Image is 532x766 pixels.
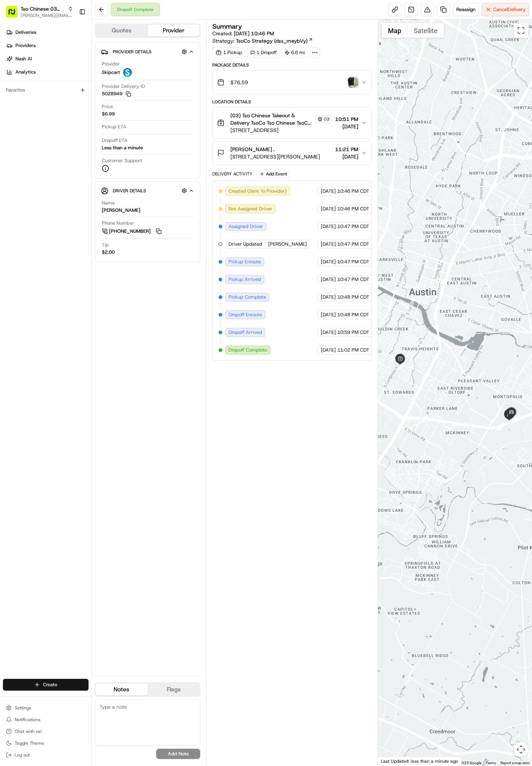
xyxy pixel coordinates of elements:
[321,347,336,353] span: [DATE]
[337,259,369,265] span: 10:47 PM CDT
[495,423,503,431] div: 4
[15,134,21,140] img: 1736555255976-a54dd68f-1ca7-489b-9aae-adbdc363a1c4
[102,227,163,235] a: [PHONE_NUMBER]
[102,111,115,117] span: $6.99
[102,242,109,248] span: Tip
[15,56,32,62] span: Nash AI
[229,241,262,247] span: Driver Updated
[3,40,91,51] a: Providers
[102,137,127,144] span: Dropoff ETA
[321,188,336,195] span: [DATE]
[247,47,280,58] div: 1 Dropoff
[113,188,146,194] span: Driver Details
[420,415,428,423] div: 3
[380,756,404,766] a: Open this area in Google Maps (opens a new window)
[43,681,57,688] span: Create
[212,171,252,177] div: Delivery Activity
[504,405,519,420] div: 8
[337,241,369,247] span: 10:47 PM CDT
[102,145,143,151] div: Less than a minute
[3,84,89,96] div: Favorites
[15,42,36,49] span: Providers
[236,37,308,44] span: TsoCo Strategy (dss_meybVy)
[98,114,101,120] span: •
[321,223,336,230] span: [DATE]
[3,703,89,713] button: Settings
[102,61,120,67] span: Provider
[3,726,89,737] button: Chat with us!
[268,241,307,247] span: [PERSON_NAME]
[15,29,36,36] span: Deliveries
[73,182,89,188] span: Pylon
[229,276,261,283] span: Pickup Arrived
[212,30,274,37] span: Created:
[505,416,513,424] div: 6
[337,329,369,336] span: 10:59 PM CDT
[397,361,405,370] div: 1
[102,207,140,214] div: [PERSON_NAME]
[3,715,89,725] button: Notifications
[257,170,290,178] button: Add Event
[337,311,369,318] span: 10:48 PM CDT
[7,7,22,22] img: Nash
[212,47,245,58] div: 1 Pickup
[23,134,78,140] span: Wisdom [PERSON_NAME]
[514,742,528,757] button: Map camera controls
[321,241,336,247] span: [DATE]
[348,77,358,88] img: photo_proof_of_delivery image
[3,750,89,760] button: Log out
[15,69,36,75] span: Analytics
[335,146,358,153] span: 11:21 PM
[7,96,47,101] div: Past conversations
[4,161,59,175] a: 📗Knowledge Base
[337,294,369,300] span: 10:48 PM CDT
[3,679,89,691] button: Create
[380,756,404,766] img: Google
[456,6,475,13] span: Reassign
[3,738,89,748] button: Toggle Theme
[337,347,369,353] span: 11:02 PM CDT
[21,13,73,18] button: [PERSON_NAME][EMAIL_ADDRESS][DOMAIN_NAME]
[281,47,308,58] div: 6.6 mi
[21,5,65,13] button: Tso Chinese 03 TsoCo
[229,329,262,336] span: Dropoff Arrived
[335,123,358,130] span: [DATE]
[335,115,358,123] span: 10:51 PM
[15,705,31,711] span: Settings
[500,761,530,765] a: Report a map error
[15,164,56,172] span: Knowledge Base
[212,23,242,30] h3: Summary
[421,371,429,380] div: 2
[213,141,371,165] button: [PERSON_NAME] .[STREET_ADDRESS][PERSON_NAME]11:21 PM[DATE]
[229,188,287,195] span: Created (Sent To Provider)
[102,83,145,90] span: Provider Delivery ID
[62,165,68,171] div: 💻
[15,717,40,723] span: Notifications
[337,206,369,212] span: 10:46 PM CDT
[52,182,89,188] a: Powered byPylon
[102,69,120,76] span: Skipcart
[324,116,330,122] span: 03
[102,103,113,110] span: Price
[482,3,529,16] button: CancelDelivery
[213,107,371,138] button: (03) Tso Chinese Takeout & Delivery TsoCo Tso Chinese TsoCo Manager03[STREET_ADDRESS]10:51 PM[DATE]
[337,276,369,283] span: 10:47 PM CDT
[236,37,313,44] a: TsoCo Strategy (dss_meybVy)
[513,415,521,423] div: 5
[3,53,91,65] a: Nash AI
[7,165,13,171] div: 📗
[234,30,274,37] span: [DATE] 10:46 PM
[378,756,461,766] div: Last Updated: less than a minute ago
[382,23,407,38] button: Show street map
[19,47,121,55] input: Clear
[229,347,267,353] span: Dropoff Complete
[493,6,526,13] span: Cancel Delivery
[109,228,151,235] span: [PHONE_NUMBER]
[125,72,134,81] button: Start new chat
[102,249,115,256] div: $2.00
[3,66,91,78] a: Analytics
[7,70,21,83] img: 1736555255976-a54dd68f-1ca7-489b-9aae-adbdc363a1c4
